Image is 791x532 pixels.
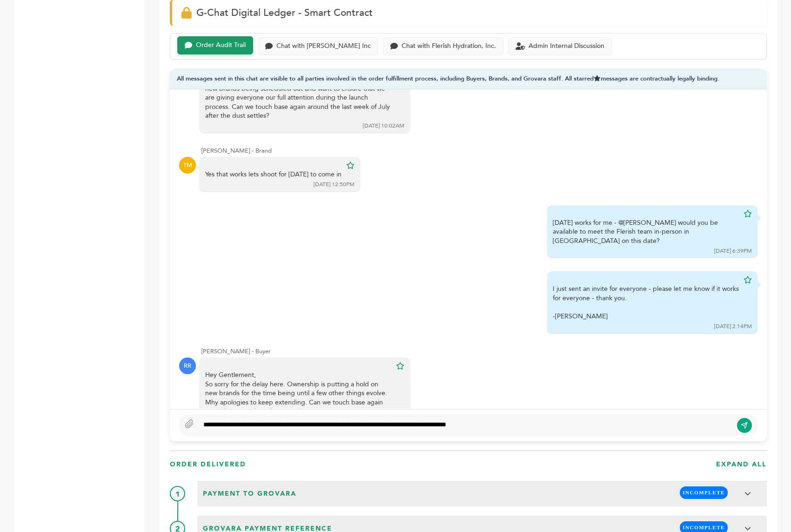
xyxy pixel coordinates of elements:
[196,6,373,20] span: G-Chat Digital Ledger - Smart Contract
[553,218,739,246] div: [DATE] works for me - @[PERSON_NAME] would you be available to meet the Flerish team in-person in...
[170,460,246,469] h3: ORDER DElIVERED
[205,66,391,121] div: Thanks for reaching out. We are in a "hold" with proceeding with new brands for a little bit. We ...
[553,312,739,321] div: -[PERSON_NAME]
[276,42,371,50] div: Chat with [PERSON_NAME] Inc
[179,357,196,374] div: RR
[716,460,767,469] h3: EXPAND ALL
[529,42,604,50] div: Admin Internal Discussion
[201,347,757,356] div: [PERSON_NAME] - Buyer
[363,122,404,130] div: [DATE] 10:02AM
[170,69,767,90] div: All messages sent in this chat are visible to all parties involved in the order fulfillment proce...
[205,170,342,179] div: Yes that works lets shoot for [DATE] to come in
[314,181,355,189] div: [DATE] 12:50PM
[179,157,196,174] div: TM
[205,380,391,416] div: So sorry for the delay here. Ownership is putting a hold on new brands for the time being until a...
[680,486,728,499] span: INCOMPLETE
[714,247,752,255] div: [DATE] 6:39PM
[402,42,496,50] div: Chat with Flerish Hydration, Inc.
[196,41,246,49] div: Order Audit Trail
[200,486,299,501] span: Payment to Grovara
[201,147,757,155] div: [PERSON_NAME] - Brand
[714,323,752,330] div: [DATE] 2:14PM
[553,284,739,321] div: I just sent an invite for everyone - please let me know if it works for everyone - thank you.
[205,370,391,416] div: Hey Gentlement,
